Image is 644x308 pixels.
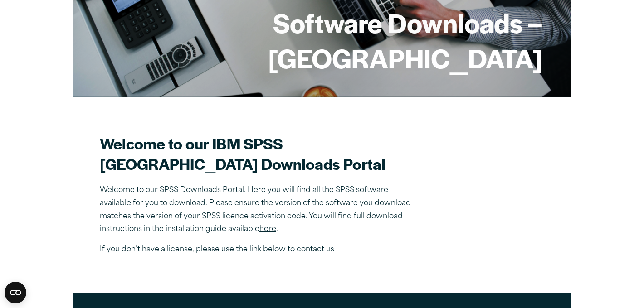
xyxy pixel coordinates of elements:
[100,184,417,236] p: Welcome to our SPSS Downloads Portal. Here you will find all the SPSS software available for you ...
[100,243,417,256] p: If you don’t have a license, please use the link below to contact us
[100,133,417,174] h2: Welcome to our IBM SPSS [GEOGRAPHIC_DATA] Downloads Portal
[102,5,542,75] h1: Software Downloads – [GEOGRAPHIC_DATA]
[259,226,276,233] a: here
[5,282,26,303] button: Open CMP widget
